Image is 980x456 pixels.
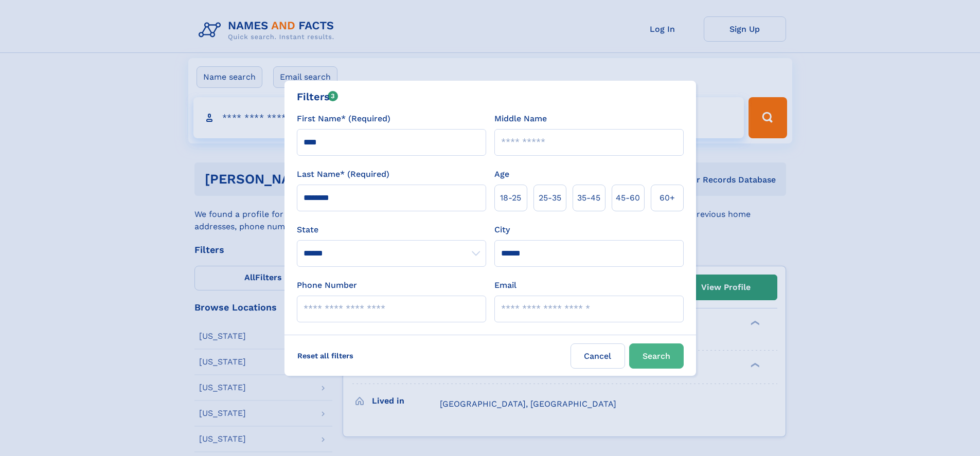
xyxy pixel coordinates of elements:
[577,192,600,204] span: 35‑45
[494,224,510,236] label: City
[297,224,486,236] label: State
[500,192,521,204] span: 18‑25
[291,343,360,368] label: Reset all filters
[629,343,684,369] button: Search
[494,113,547,125] label: Middle Name
[539,192,561,204] span: 25‑35
[571,343,625,369] label: Cancel
[297,89,338,104] div: Filters
[494,168,509,180] label: Age
[616,192,640,204] span: 45‑60
[494,279,516,291] label: Email
[297,113,390,125] label: First Name* (Required)
[297,168,389,180] label: Last Name* (Required)
[660,192,675,204] span: 60+
[297,279,357,291] label: Phone Number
